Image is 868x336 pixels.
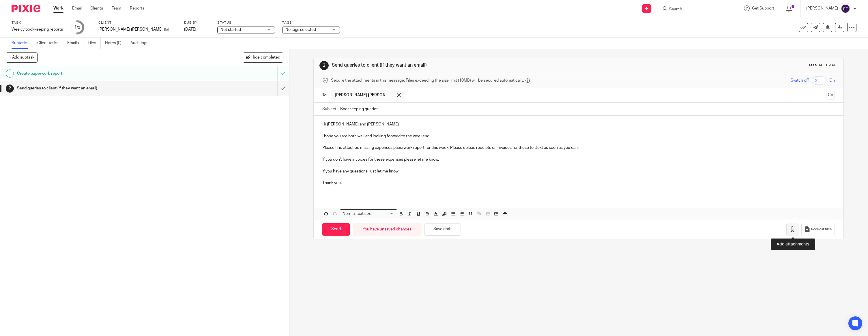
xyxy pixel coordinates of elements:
button: Cc [826,91,835,100]
p: Hi [PERSON_NAME] and [PERSON_NAME], [322,121,835,127]
a: Subtasks [12,37,33,49]
span: Get Support [752,6,774,10]
h1: Send queries to client (if they want an email) [332,62,591,68]
p: [PERSON_NAME] [PERSON_NAME] Ltd [98,27,161,32]
img: svg%3E [841,4,850,13]
p: Please find attached missing expenses paperwork report for this week. Please upload receipts or i... [322,145,835,151]
label: Client [98,20,177,25]
h1: Create paperwork report [17,69,187,78]
input: Send [322,223,350,236]
span: Normal text size [341,211,373,217]
a: Work [53,5,63,11]
a: Notes (0) [105,37,126,49]
a: Clients [90,5,103,11]
button: Request files [801,223,835,236]
img: Pixie [12,5,40,12]
label: Due by [184,20,210,25]
div: Manual email [809,63,838,68]
label: Tags [282,20,340,25]
div: You have unsaved changes [353,223,422,236]
span: [DATE] [184,27,196,31]
div: 2 [319,61,329,70]
label: Subject: [322,106,337,112]
div: 1 [6,70,14,78]
span: Secure the attachments in this message. Files exceeding the size limit (10MB) will be secured aut... [331,78,524,83]
p: [PERSON_NAME] [806,5,838,11]
a: Client tasks [37,37,63,49]
div: 2 [6,85,14,93]
div: Weekly bookkeeping reports [12,27,63,32]
button: Save draft [424,223,461,236]
span: Hide completed [251,55,280,60]
a: Team [112,5,121,11]
label: Task [12,20,63,25]
span: No tags selected [285,28,316,32]
input: Search for option [373,211,394,217]
a: Files [88,37,101,49]
a: Email [72,5,82,11]
h1: Send queries to client (if they want an email) [17,84,187,93]
p: I hope you are both well and looking forward to the weekend! [322,133,835,139]
p: If you don't have invoices for these expenses please let me know. [322,157,835,162]
span: Request files [811,227,832,232]
label: Status [217,20,275,25]
button: + Add subtask [6,52,38,62]
input: Search [669,7,721,12]
a: Audit logs [130,37,153,49]
p: If you have any questions, just let me know! [322,168,835,174]
a: Emails [67,37,83,49]
span: Not started [220,28,241,32]
a: Reports [130,5,144,11]
label: To: [322,92,329,98]
span: [PERSON_NAME] [PERSON_NAME] Ltd [335,92,392,98]
span: Switch off [791,78,809,83]
p: Thank you, [322,180,835,186]
small: /2 [77,26,80,29]
span: On [829,78,835,83]
div: 1 [74,24,80,31]
button: Hide completed [243,52,283,62]
div: Search for option [340,209,397,218]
